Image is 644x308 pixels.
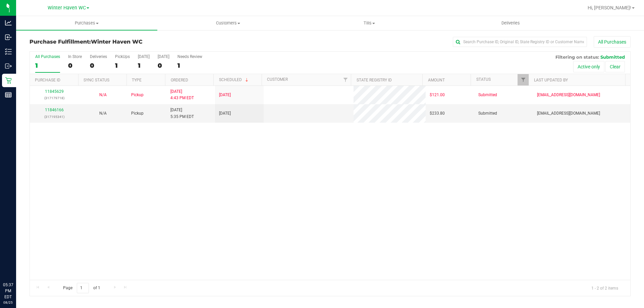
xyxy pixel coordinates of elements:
[158,20,298,26] span: Customers
[132,78,142,82] a: Type
[48,5,86,11] span: Winter Haven WC
[3,300,13,305] p: 08/25
[586,283,624,293] span: 1 - 2 of 2 items
[430,110,445,117] span: $233.80
[138,54,150,59] div: [DATE]
[115,62,130,69] div: 1
[537,110,600,117] span: [EMAIL_ADDRESS][DOMAIN_NAME]
[170,88,194,101] span: [DATE] 4:43 PM EDT
[478,92,497,98] span: Submitted
[115,54,130,59] div: PickUps
[90,62,107,69] div: 0
[99,93,107,97] span: Not Applicable
[35,78,60,82] a: Purchase ID
[171,78,188,82] a: Ordered
[573,61,604,72] button: Active only
[518,74,529,85] a: Filter
[5,19,12,26] inline-svg: Analytics
[91,39,143,45] span: Winter Haven WC
[99,110,107,117] button: N/A
[45,89,64,94] a: 11845629
[5,91,12,98] inline-svg: Reports
[45,108,64,112] a: 11846166
[299,20,439,26] span: Tills
[84,78,109,82] a: Sync Status
[492,20,529,26] span: Deliveries
[440,16,581,30] a: Deliveries
[99,92,107,98] button: N/A
[170,107,194,120] span: [DATE] 5:35 PM EDT
[57,283,106,293] span: Page of 1
[157,16,299,30] a: Customers
[537,92,600,98] span: [EMAIL_ADDRESS][DOMAIN_NAME]
[219,77,250,82] a: Scheduled
[600,54,625,60] span: Submitted
[453,37,587,47] input: Search Purchase ID, Original ID, State Registry ID or Customer Name...
[177,62,202,69] div: 1
[5,77,12,84] inline-svg: Retail
[340,74,351,85] a: Filter
[534,78,568,82] a: Last Updated By
[34,95,74,101] p: (317179718)
[34,114,74,120] p: (317195341)
[588,5,631,10] span: Hi, [PERSON_NAME]!
[219,110,231,117] span: [DATE]
[428,78,445,82] a: Amount
[35,54,60,59] div: All Purchases
[5,34,12,41] inline-svg: Inbound
[478,110,497,117] span: Submitted
[219,92,231,98] span: [DATE]
[68,62,82,69] div: 0
[7,254,27,274] iframe: Resource center
[68,54,82,59] div: In Store
[16,20,157,26] span: Purchases
[158,62,169,69] div: 0
[605,61,625,72] button: Clear
[77,283,89,293] input: 1
[299,16,440,30] a: Tills
[177,54,202,59] div: Needs Review
[594,36,631,48] button: All Purchases
[555,54,599,60] span: Filtering on status:
[131,110,144,117] span: Pickup
[131,92,144,98] span: Pickup
[5,63,12,69] inline-svg: Outbound
[99,111,107,116] span: Not Applicable
[430,92,445,98] span: $121.00
[90,54,107,59] div: Deliveries
[30,39,230,45] h3: Purchase Fulfillment:
[138,62,150,69] div: 1
[476,77,491,82] a: Status
[3,282,13,300] p: 05:37 PM EDT
[16,16,157,30] a: Purchases
[158,54,169,59] div: [DATE]
[5,48,12,55] inline-svg: Inventory
[357,78,392,82] a: State Registry ID
[267,77,288,82] a: Customer
[35,62,60,69] div: 1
